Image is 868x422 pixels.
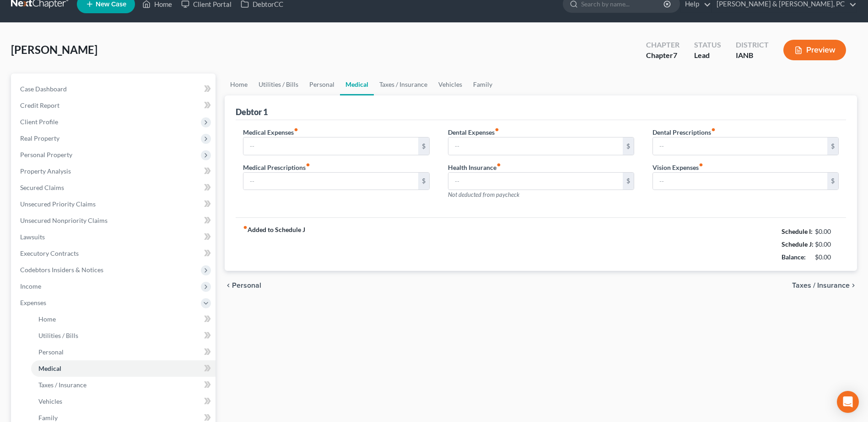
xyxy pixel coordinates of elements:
button: Taxes / Insurance chevron_right [792,282,857,289]
a: Utilities / Bills [253,74,304,95]
i: fiber_manual_record [495,127,499,132]
div: Debtor 1 [236,106,268,117]
div: Open Intercom Messenger [837,391,859,413]
div: $ [623,173,634,190]
label: Dental Expenses [448,127,499,137]
input: -- [653,137,827,155]
strong: Balance: [782,253,806,261]
span: Not deducted from paycheck [448,191,519,198]
span: Unsecured Nonpriority Claims [20,216,108,224]
label: Health Insurance [448,163,501,172]
a: Executory Contracts [13,245,216,262]
a: Vehicles [31,393,216,410]
div: Status [694,40,721,50]
span: New Case [96,1,126,8]
span: Personal Property [20,151,72,158]
i: fiber_manual_record [699,163,703,167]
label: Vision Expenses [652,163,703,172]
div: Chapter [646,40,679,50]
button: Preview [783,40,846,60]
a: Taxes / Insurance [374,74,433,95]
i: fiber_manual_record [306,163,310,167]
span: Income [20,282,41,290]
a: Secured Claims [13,179,216,196]
span: Expenses [20,299,46,306]
label: Medical Expenses [243,127,298,137]
span: Case Dashboard [20,85,67,93]
div: $ [623,137,634,155]
a: Vehicles [433,74,468,95]
a: Personal [304,74,340,95]
span: Home [38,315,56,323]
div: $ [827,173,838,190]
span: Unsecured Priority Claims [20,200,96,208]
span: Lawsuits [20,233,45,241]
a: Taxes / Insurance [31,377,216,393]
span: Taxes / Insurance [38,381,86,389]
div: $0.00 [815,240,839,249]
input: -- [448,137,623,155]
div: $ [418,173,429,190]
a: Lawsuits [13,229,216,245]
div: District [736,40,769,50]
i: fiber_manual_record [496,163,501,167]
span: Personal [38,348,64,356]
div: $0.00 [815,253,839,262]
span: [PERSON_NAME] [11,43,97,56]
div: Chapter [646,50,679,61]
input: -- [243,137,418,155]
a: Home [31,311,216,327]
i: chevron_left [225,282,232,289]
div: IANB [736,50,769,61]
a: Family [468,74,498,95]
strong: Schedule J: [782,240,814,248]
span: Real Property [20,134,59,142]
a: Unsecured Nonpriority Claims [13,212,216,229]
span: Vehicles [38,397,62,405]
span: 7 [673,51,677,59]
div: $ [418,137,429,155]
input: -- [448,173,623,190]
i: fiber_manual_record [294,127,298,132]
input: -- [243,173,418,190]
input: -- [653,173,827,190]
i: chevron_right [850,282,857,289]
span: Personal [232,282,261,289]
label: Dental Prescriptions [652,127,716,137]
span: Secured Claims [20,184,64,191]
a: Credit Report [13,97,216,114]
div: $0.00 [815,227,839,236]
strong: Added to Schedule J [243,225,305,264]
span: Family [38,414,58,422]
span: Medical [38,364,61,372]
span: Property Analysis [20,167,71,175]
label: Medical Prescriptions [243,163,310,172]
button: chevron_left Personal [225,282,261,289]
span: Executory Contracts [20,249,79,257]
span: Client Profile [20,118,58,126]
div: $ [827,137,838,155]
a: Medical [31,360,216,377]
span: Codebtors Insiders & Notices [20,266,103,274]
a: Medical [340,74,374,95]
span: Taxes / Insurance [792,282,850,289]
strong: Schedule I: [782,227,813,235]
i: fiber_manual_record [711,127,716,132]
a: Property Analysis [13,163,216,179]
div: Lead [694,50,721,61]
a: Personal [31,344,216,360]
a: Utilities / Bills [31,327,216,344]
span: Utilities / Bills [38,332,78,339]
span: Credit Report [20,101,59,109]
i: fiber_manual_record [243,225,248,230]
a: Case Dashboard [13,81,216,97]
a: Home [225,74,253,95]
a: Unsecured Priority Claims [13,196,216,212]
